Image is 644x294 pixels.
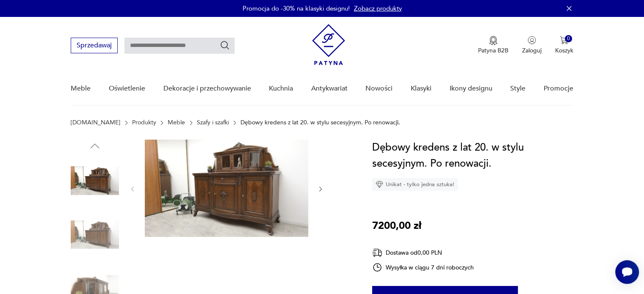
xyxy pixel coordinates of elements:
img: Ikona koszyka [560,36,568,44]
h1: Dębowy kredens z lat 20. w stylu secesyjnym. Po renowacji. [372,140,573,172]
a: Produkty [132,119,156,126]
button: Szukaj [220,40,230,50]
img: Zdjęcie produktu Dębowy kredens z lat 20. w stylu secesyjnym. Po renowacji. [71,157,119,205]
img: Ikonka użytkownika [528,36,536,44]
a: [DOMAIN_NAME] [71,119,120,126]
div: Wysyłka w ciągu 7 dni roboczych [372,262,474,272]
img: Zdjęcie produktu Dębowy kredens z lat 20. w stylu secesyjnym. Po renowacji. [145,140,308,237]
a: Szafy i szafki [197,119,229,126]
a: Klasyki [411,72,431,105]
a: Meble [71,72,91,105]
button: 0Koszyk [555,36,573,55]
p: Zaloguj [522,47,542,55]
p: Dębowy kredens z lat 20. w stylu secesyjnym. Po renowacji. [240,119,400,126]
a: Promocje [544,72,573,105]
a: Sprzedawaj [71,43,118,49]
div: Dostawa od 0,00 PLN [372,247,474,258]
button: Patyna B2B [478,36,509,55]
a: Ikony designu [449,72,492,105]
div: Unikat - tylko jedna sztuka! [372,178,458,191]
a: Nowości [365,72,392,105]
button: Zaloguj [522,36,542,55]
img: Ikona diamentu [376,181,383,188]
img: Patyna - sklep z meblami i dekoracjami vintage [312,24,345,65]
a: Ikona medaluPatyna B2B [478,36,509,55]
iframe: Smartsupp widget button [615,260,639,284]
button: Sprzedawaj [71,38,118,53]
a: Zobacz produkty [354,4,402,13]
a: Style [510,72,525,105]
img: Ikona medalu [489,36,498,45]
a: Meble [168,119,185,126]
a: Antykwariat [311,72,348,105]
p: Koszyk [555,47,573,55]
p: 7200,00 zł [372,218,421,234]
img: Ikona dostawy [372,247,382,258]
img: Zdjęcie produktu Dębowy kredens z lat 20. w stylu secesyjnym. Po renowacji. [71,211,119,259]
a: Dekoracje i przechowywanie [163,72,251,105]
a: Kuchnia [269,72,293,105]
a: Oświetlenie [109,72,145,105]
p: Promocja do -30% na klasyki designu! [243,4,350,13]
p: Patyna B2B [478,47,509,55]
div: 0 [565,35,572,42]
